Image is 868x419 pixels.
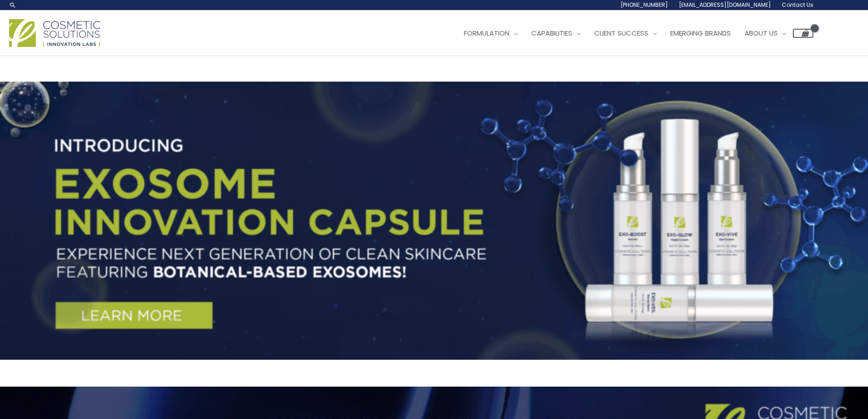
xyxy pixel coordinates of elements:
a: Capabilities [524,20,587,47]
a: Search icon link [9,1,16,9]
span: Capabilities [531,28,572,38]
a: About Us [738,20,793,47]
a: View Shopping Cart, empty [793,29,813,38]
a: Client Success [587,20,663,47]
span: Formulation [464,28,509,38]
span: [EMAIL_ADDRESS][DOMAIN_NAME] [679,1,771,9]
a: Formulation [457,20,524,47]
img: Cosmetic Solutions Logo [9,19,100,47]
a: Emerging Brands [663,20,738,47]
span: About Us [745,28,778,38]
span: Emerging Brands [670,28,731,38]
span: Client Success [594,28,648,38]
span: [PHONE_NUMBER] [621,1,668,9]
nav: Site Navigation [450,20,813,47]
span: Contact Us [782,1,813,9]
